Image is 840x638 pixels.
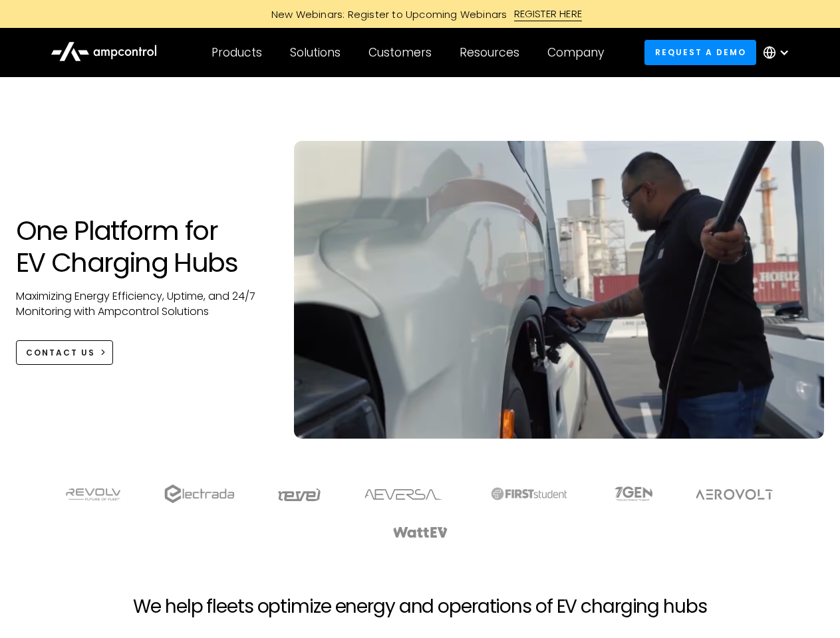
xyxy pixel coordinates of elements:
[460,45,519,60] div: Resources
[547,45,604,60] div: Company
[368,45,432,60] div: Customers
[121,7,720,21] a: New Webinars: Register to Upcoming WebinarsREGISTER HERE
[133,595,706,618] h2: We help fleets optimize energy and operations of EV charging hubs
[514,7,583,21] div: REGISTER HERE
[211,45,262,60] div: Products
[290,45,341,60] div: Solutions
[16,340,114,365] a: CONTACT US
[26,347,95,359] div: CONTACT US
[695,489,774,500] img: Aerovolt Logo
[392,527,448,538] img: WattEV logo
[16,215,268,278] h1: One Platform for EV Charging Hubs
[258,7,514,21] div: New Webinars: Register to Upcoming Webinars
[16,289,268,319] p: Maximizing Energy Efficiency, Uptime, and 24/7 Monitoring with Ampcontrol Solutions
[644,40,756,64] a: Request a demo
[164,484,234,503] img: electrada logo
